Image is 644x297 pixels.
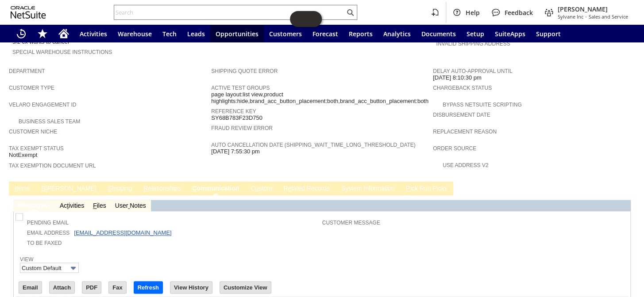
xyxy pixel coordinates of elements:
a: Relationships [141,185,183,193]
a: Activities [60,202,84,209]
a: Customer Niche [9,129,57,135]
a: Custom [248,185,274,193]
a: Customer Message [322,220,380,226]
a: Disbursement Date [433,112,490,118]
span: y [345,185,348,192]
a: Shipping [106,185,135,193]
span: Activities [80,30,107,38]
span: Setup [467,30,484,38]
a: Velaro Engagement ID [9,102,76,108]
a: Pending Email [27,220,69,226]
a: Tax Exempt Status [9,145,64,152]
a: Pick Run Picks [404,185,449,193]
a: Bypass NetSuite Scripting [443,102,521,108]
a: View [20,256,34,263]
svg: Home [58,28,69,39]
span: Help [466,8,480,17]
span: SuiteApps [495,30,525,38]
a: Reports [343,25,378,42]
a: Items [12,185,32,193]
a: Invalid Shipping Address [436,41,510,47]
a: Files [93,202,106,209]
svg: logo [11,6,46,19]
img: More Options [68,263,78,273]
span: page layout:list view,product highlights:hide,brand_acc_button_placement:both,brand_acc_button_pl... [211,91,428,105]
span: R [143,185,148,192]
a: Activities [74,25,112,42]
svg: Recent Records [16,28,27,39]
a: Warehouse [112,25,157,42]
span: Oracle Guided Learning Widget. To move around, please hold and drag [306,11,322,27]
a: Replacement reason [433,129,497,135]
span: t [67,202,69,209]
a: Chargeback Status [433,85,492,91]
span: Support [536,30,561,38]
a: Special Warehouse Instructions [12,49,112,55]
a: Messages [18,202,47,209]
a: UserNotes [115,202,146,209]
input: Attach [50,282,74,293]
span: I [15,185,16,192]
span: [DATE] 8:10:30 pm [433,74,482,81]
iframe: Click here to launch Oracle Guided Learning Help Panel [290,11,322,27]
span: Customers [269,30,302,38]
span: C [192,185,197,192]
span: S [108,185,112,192]
span: e [288,185,291,192]
a: Analytics [378,25,416,42]
a: Reference Key [211,108,256,114]
a: Documents [416,25,461,42]
a: Forecast [307,25,343,42]
a: Leads [182,25,210,42]
a: Related Records [281,185,332,193]
span: Feedback [505,8,533,17]
input: Fax [109,282,126,293]
a: System Information [339,185,397,193]
a: Shipping Quote Error [211,68,278,74]
span: Warehouse [118,30,152,38]
input: Email [19,282,42,293]
a: Recent Records [11,25,32,42]
input: Search [114,7,345,18]
input: View History [170,282,212,293]
a: Support [531,25,566,42]
a: Setup [461,25,490,42]
a: Business Sales Team [19,118,80,125]
span: [PERSON_NAME] [558,5,628,13]
a: Email Address [27,230,69,236]
img: Unchecked [15,213,23,221]
span: F [93,202,97,209]
span: SY68B783F23D750 [211,114,262,122]
span: Sales and Service [589,13,628,20]
a: Delay Auto-Approval Until [433,68,512,74]
span: Reports [349,30,373,38]
input: Customize View [220,282,271,293]
a: Order Source [433,145,476,152]
input: Custom Default [20,263,79,273]
a: [EMAIL_ADDRESS][DOMAIN_NAME] [74,229,171,236]
span: Tech [162,30,177,38]
a: Tech [157,25,182,42]
span: - [585,13,587,20]
span: Analytics [383,30,411,38]
input: Refresh [134,282,162,293]
a: Auto Cancellation Date (shipping_wait_time_long_threshold_date) [211,142,415,148]
span: Documents [421,30,456,38]
a: Home [53,25,74,42]
a: Fraud Review Error [211,125,273,131]
span: Opportunities [216,30,258,38]
a: Communication [190,185,241,193]
span: NotExempt [9,152,37,159]
span: B [41,185,45,192]
svg: Search [345,7,355,18]
a: Opportunities [210,25,264,42]
input: PDF [82,282,101,293]
span: Sylvane Inc [558,13,583,20]
a: Active Test Groups [211,85,270,91]
span: u [255,185,258,192]
div: Shortcuts [32,25,53,42]
a: Customers [264,25,307,42]
a: To Be Faxed [27,240,62,246]
span: P [406,185,410,192]
span: g [37,202,41,209]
